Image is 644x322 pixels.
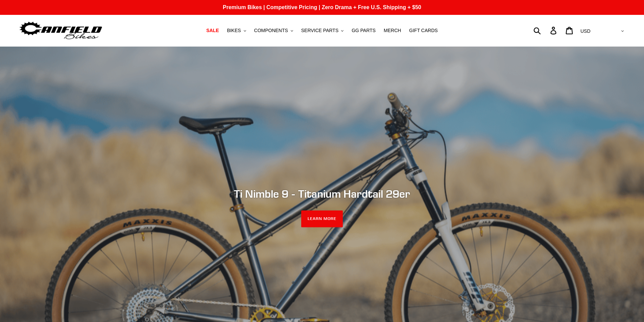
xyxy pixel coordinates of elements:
[251,26,296,35] button: COMPONENTS
[384,28,401,33] span: MERCH
[352,28,376,33] span: GG PARTS
[301,28,338,33] span: SERVICE PARTS
[409,28,438,33] span: GIFT CARDS
[223,26,249,35] button: BIKES
[19,20,103,41] img: Canfield Bikes
[298,26,347,35] button: SERVICE PARTS
[301,210,343,227] a: LEARN MORE
[380,26,404,35] a: MERCH
[227,28,241,33] span: BIKES
[406,26,441,35] a: GIFT CARDS
[537,23,554,38] input: Search
[206,28,219,33] span: SALE
[203,26,222,35] a: SALE
[254,28,288,33] span: COMPONENTS
[138,188,506,200] h2: Ti Nimble 9 - Titanium Hardtail 29er
[348,26,379,35] a: GG PARTS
